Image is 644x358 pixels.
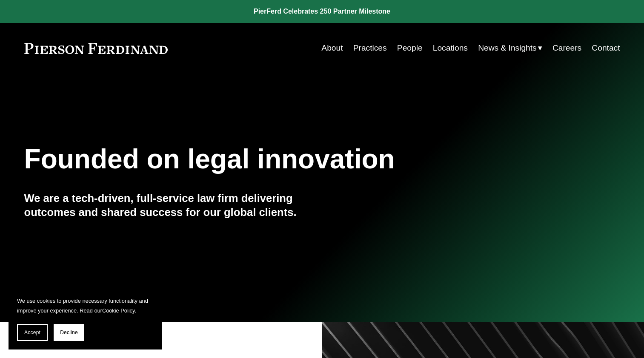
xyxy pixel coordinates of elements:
h4: We are a tech-driven, full-service law firm delivering outcomes and shared success for our global... [24,191,322,219]
a: About [321,40,343,56]
a: Contact [592,40,620,56]
a: People [397,40,423,56]
span: Decline [60,330,78,335]
a: Practices [353,40,387,56]
p: We use cookies to provide necessary functionality and improve your experience. Read our . [17,296,153,315]
section: Cookie banner [9,287,162,349]
a: Careers [552,40,581,56]
button: Decline [54,324,84,341]
a: Locations [433,40,468,56]
span: News & Insights [478,41,537,56]
span: Accept [24,330,40,335]
a: folder dropdown [478,40,542,56]
button: Accept [17,324,48,341]
a: Cookie Policy [102,307,135,314]
h1: Founded on legal innovation [24,144,521,175]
